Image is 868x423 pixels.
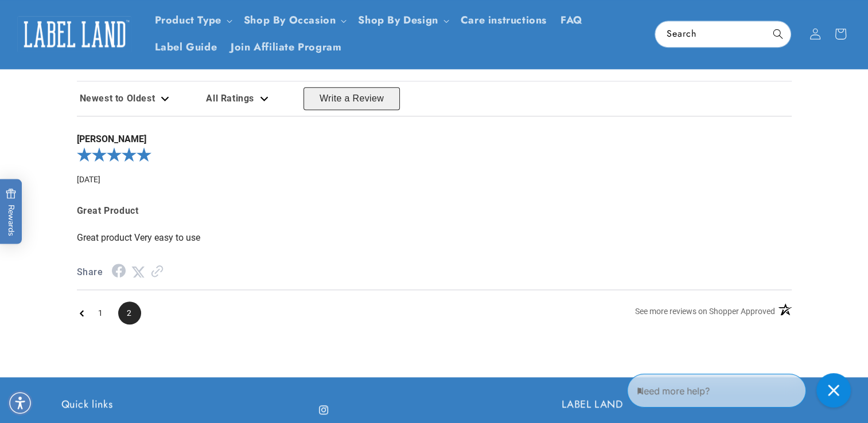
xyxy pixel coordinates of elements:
span: Date [77,175,100,184]
a: Facebook Share - open in a new tab [112,267,126,277]
a: Twitter Share - open in a new tab [131,267,145,277]
span: Join Affiliate Program [231,41,341,54]
a: Label Land [13,12,137,56]
span: Newest to Oldest [80,93,155,104]
li: Page 2 [118,301,141,324]
span: All Ratings [206,93,254,104]
img: Label Land [17,16,132,52]
div: 5.0-star overall rating [77,145,792,168]
a: Link to review on the Shopper Approved Certificate. Opens in a new tab [151,267,164,277]
span: 2 [118,301,141,324]
span: [PERSON_NAME] [77,134,792,145]
button: Write a Review [303,87,400,110]
a: Label Guide [148,34,224,61]
a: Join Affiliate Program [224,34,348,61]
summary: Shop By Occasion [237,7,352,34]
div: Accessibility Menu [7,390,33,416]
div: Review sort options. Currently selected: Newest to Oldest. Dropdown expanded. Available options: ... [77,88,172,110]
a: FAQ [554,7,590,34]
button: Search [765,21,791,46]
a: See more reviews on Shopper Approved: Opens in a new tab [635,302,775,324]
a: Product Type [155,13,221,28]
h2: LABEL LAND [562,398,807,411]
summary: Product Type [148,7,237,34]
span: Rewards [6,189,17,236]
span: Shop By Occasion [244,14,336,27]
div: Review filter options. Current filter is all ratings. Available options: All Ratings, 5 Star Revi... [203,88,272,110]
li: Page 1 [89,301,112,324]
iframe: Gorgias Floating Chat [627,369,857,412]
span: FAQ [560,14,583,27]
span: Great Product [77,203,792,220]
p: Great product Very easy to use [77,232,792,244]
a: Care instructions [454,7,554,34]
span: Care instructions [461,14,547,27]
span: Share [77,264,103,281]
h2: Quick links [61,398,307,411]
span: Label Guide [155,41,217,54]
span: See more reviews on Shopper Approved [635,307,775,316]
span: Previous Page [80,301,84,324]
a: Shop By Design [358,13,438,28]
span: 1 [89,301,112,324]
summary: Shop By Design [351,7,453,34]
